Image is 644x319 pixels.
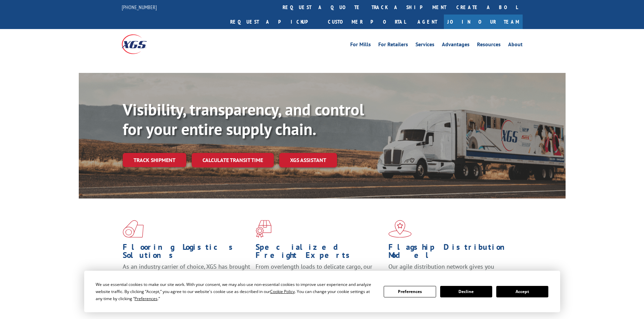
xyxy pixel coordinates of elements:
span: Our agile distribution network gives you nationwide inventory management on demand. [388,263,513,278]
img: xgs-icon-total-supply-chain-intelligence-red [123,220,144,238]
a: Join Our Team [444,15,523,29]
a: About [508,42,523,49]
a: XGS ASSISTANT [279,153,337,167]
h1: Flagship Distribution Model [388,243,516,263]
button: Preferences [384,286,436,297]
b: Visibility, transparency, and control for your entire supply chain. [123,99,364,139]
a: Track shipment [123,153,186,167]
img: xgs-icon-flagship-distribution-model-red [388,220,412,238]
a: Request a pickup [225,15,323,29]
button: Accept [496,286,548,297]
div: Cookie Consent Prompt [84,271,560,312]
h1: Flooring Logistics Solutions [123,243,251,263]
button: Decline [440,286,492,297]
a: Advantages [442,42,470,49]
a: For Retailers [378,42,408,49]
a: Agent [411,15,444,29]
span: As an industry carrier of choice, XGS has brought innovation and dedication to flooring logistics... [123,263,250,287]
a: Services [415,42,434,49]
span: Cookie Policy [270,289,295,294]
a: Resources [477,42,501,49]
a: Calculate transit time [192,153,274,167]
img: xgs-icon-focused-on-flooring-red [256,220,271,238]
h1: Specialized Freight Experts [256,243,383,263]
div: We use essential cookies to make our site work. With your consent, we may also use non-essential ... [96,281,376,302]
a: [PHONE_NUMBER] [122,4,157,10]
span: Preferences [135,296,158,301]
a: For Mills [350,42,371,49]
a: Customer Portal [323,15,411,29]
p: From overlength loads to delicate cargo, our experienced staff knows the best way to move your fr... [256,263,383,293]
